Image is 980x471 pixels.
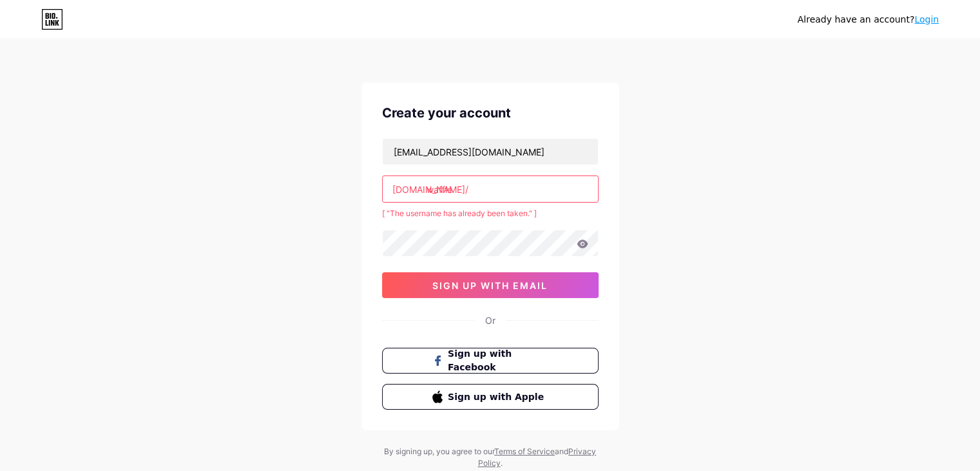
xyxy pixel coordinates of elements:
[392,183,468,196] div: [DOMAIN_NAME]/
[382,208,599,219] div: [ "The username has already been taken." ]
[432,280,548,291] span: sign up with email
[382,348,599,374] button: Sign up with Facebook
[382,103,599,123] div: Create your account
[448,347,548,374] span: Sign up with Facebook
[383,139,598,165] input: Email
[494,446,555,456] a: Terms of Service
[485,314,495,327] div: Or
[914,14,939,25] a: Login
[381,446,600,469] div: By signing up, you agree to our and .
[382,384,599,410] button: Sign up with Apple
[383,176,598,202] input: username
[798,13,939,26] div: Already have an account?
[382,272,599,298] button: sign up with email
[448,390,548,404] span: Sign up with Apple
